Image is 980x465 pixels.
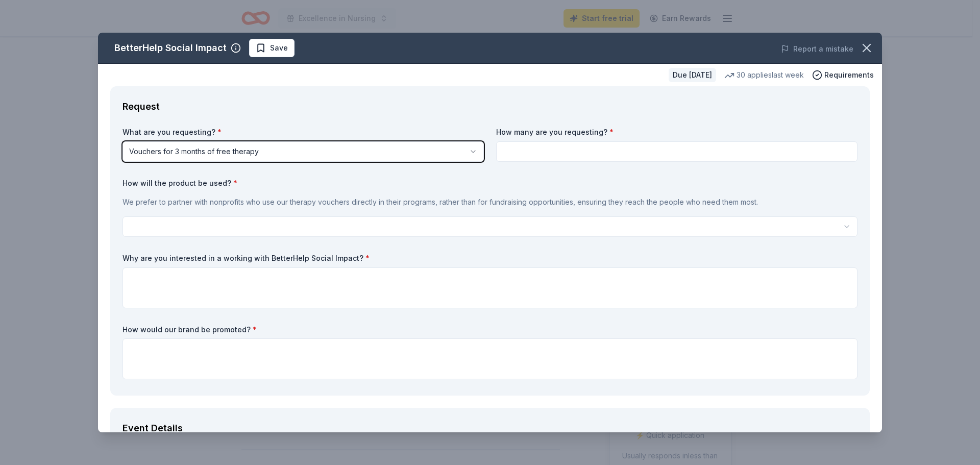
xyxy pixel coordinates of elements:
p: We prefer to partner with nonprofits who use our therapy vouchers directly in their programs, rat... [122,196,857,208]
div: Due [DATE] [669,68,716,82]
label: Why are you interested in a working with BetterHelp Social Impact? [122,253,857,263]
span: Save [270,42,288,54]
div: Event Details [122,420,857,436]
div: BetterHelp Social Impact [114,40,227,56]
label: How would our brand be promoted? [122,325,857,335]
div: 30 applies last week [724,69,804,81]
label: What are you requesting? [122,127,484,137]
button: Requirements [812,69,874,81]
div: Request [122,99,857,115]
span: Requirements [824,69,874,81]
button: Save [249,39,295,57]
label: How many are you requesting? [496,127,857,137]
label: How will the product be used? [122,178,857,188]
button: Report a mistake [781,43,853,55]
